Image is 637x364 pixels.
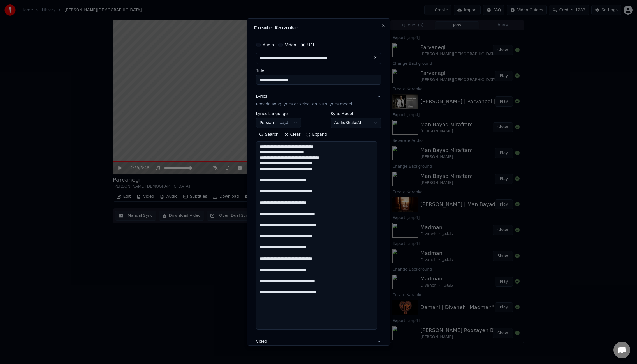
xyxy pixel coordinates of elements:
div: LyricsProvide song lyrics or select an auto lyrics model [256,112,381,334]
div: Lyrics [256,94,267,99]
button: VideoCustomize Karaoke Video: Use Image, Video, or Color [256,334,381,357]
button: Search [256,130,281,139]
label: Title [256,68,381,72]
button: Clear [281,130,304,139]
p: Provide song lyrics or select an auto lyrics model [256,102,352,107]
label: Sync Model [331,112,381,116]
label: URL [307,43,315,47]
button: LyricsProvide song lyrics or select an auto lyrics model [256,89,381,112]
label: Audio [263,43,274,47]
div: Video [256,339,361,352]
label: Lyrics Language [256,112,301,116]
label: Video [285,43,296,47]
h2: Create Karaoke [254,25,383,30]
button: Expand [303,130,330,139]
